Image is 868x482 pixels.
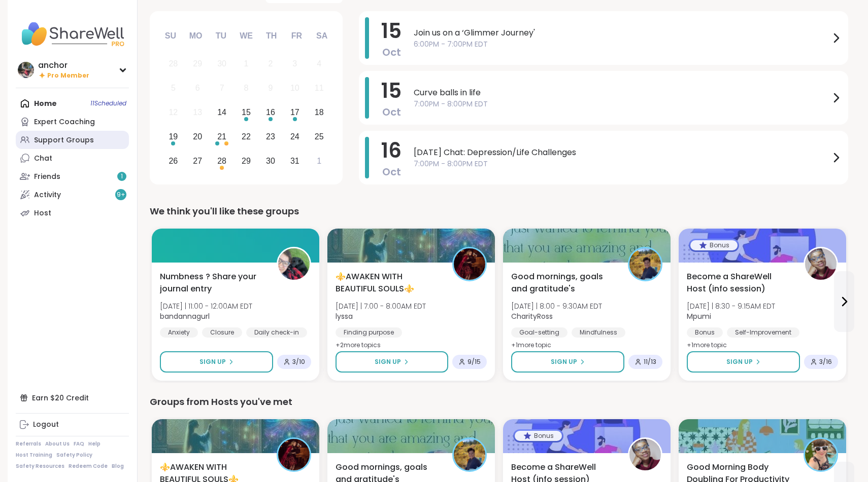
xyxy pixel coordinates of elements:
span: 1 [121,172,123,181]
div: Bonus [515,431,562,441]
div: Not available Thursday, October 2nd, 2025 [260,53,282,75]
div: 30 [266,154,275,168]
span: Become a ShareWell Host (info session) [687,271,792,295]
span: Oct [382,165,401,179]
div: Goal-setting [511,327,567,338]
div: 25 [315,130,324,143]
div: 11 [315,81,324,95]
div: 29 [193,57,202,70]
div: Chat [34,154,52,164]
span: 6:00PM - 7:00PM EDT [414,39,830,50]
button: Sign Up [160,351,273,373]
div: 10 [290,81,299,95]
span: Sign Up [726,357,753,366]
div: Self-Improvement [727,327,799,338]
div: Choose Friday, October 17th, 2025 [284,102,306,124]
div: Choose Saturday, October 25th, 2025 [308,126,330,147]
span: 7:00PM - 8:00PM EDT [414,99,830,109]
div: Choose Thursday, October 23rd, 2025 [260,126,282,147]
div: 18 [315,105,324,119]
div: Choose Monday, October 20th, 2025 [187,126,209,147]
div: 1 [244,57,249,70]
span: 15 [381,77,402,105]
a: FAQ [74,440,84,448]
a: Referrals [16,440,41,448]
div: 15 [242,105,251,119]
div: Not available Friday, October 10th, 2025 [284,78,306,99]
a: Host [16,204,129,222]
span: Pro Member [47,71,89,80]
div: 12 [169,105,178,119]
span: 7:00PM - 8:00PM EDT [414,159,830,169]
div: 8 [244,81,249,95]
div: Sa [311,25,333,47]
div: Expert Coaching [34,117,95,127]
div: 22 [242,130,251,143]
div: Logout [33,420,59,430]
span: Sign Up [551,357,577,366]
div: Not available Sunday, October 5th, 2025 [162,78,184,99]
a: Safety Resources [16,463,64,470]
span: 3 / 16 [819,358,832,366]
div: Not available Tuesday, September 30th, 2025 [211,53,233,75]
img: Mpumi [629,439,661,470]
span: 3 / 10 [292,358,305,366]
span: Numbness ? Share your journal entry [160,271,265,295]
div: 29 [242,154,251,168]
span: 15 [381,17,402,45]
div: 23 [266,130,275,143]
img: lyssa [454,248,485,280]
div: 1 [317,154,321,168]
div: 3 [292,57,297,70]
span: 9 + [117,191,125,199]
div: Not available Friday, October 3rd, 2025 [284,53,306,75]
div: 24 [290,130,299,143]
div: Th [260,25,283,47]
button: Sign Up [511,351,624,373]
div: We think you'll like these groups [150,204,848,218]
a: Host Training [16,452,52,459]
div: 14 [217,105,226,119]
div: Choose Saturday, October 18th, 2025 [308,102,330,124]
span: [DATE] | 11:00 - 12:00AM EDT [160,301,252,311]
div: Activity [34,190,61,200]
span: Curve balls in life [414,87,830,99]
b: lyssa [336,311,353,321]
div: 28 [217,154,226,168]
div: anchor [38,60,89,71]
span: [DATE] | 8:30 - 9:15AM EDT [687,301,775,311]
div: Not available Saturday, October 11th, 2025 [308,78,330,99]
div: Choose Tuesday, October 21st, 2025 [211,126,233,147]
div: Not available Monday, October 6th, 2025 [187,78,209,99]
span: Join us on a ‘Glimmer Journey' [414,27,830,39]
a: Friends1 [16,167,129,186]
div: Not available Tuesday, October 7th, 2025 [211,78,233,99]
div: Not available Wednesday, October 8th, 2025 [236,78,257,99]
button: Sign Up [687,351,800,373]
div: Choose Wednesday, October 22nd, 2025 [236,126,257,147]
div: Choose Tuesday, October 14th, 2025 [211,102,233,124]
b: CharityRoss [511,311,553,321]
div: Choose Sunday, October 26th, 2025 [162,150,184,172]
span: [DATE] | 8:00 - 9:30AM EDT [511,301,602,311]
img: CharityRoss [629,248,661,280]
span: 16 [381,136,402,165]
a: Safety Policy [56,452,92,459]
div: Choose Friday, October 24th, 2025 [284,126,306,147]
span: 11 / 13 [644,358,656,366]
div: Friends [34,172,60,182]
div: 20 [193,130,202,143]
div: Choose Saturday, November 1st, 2025 [308,150,330,172]
span: 9 / 15 [468,358,481,366]
div: Host [34,208,51,218]
b: bandannagurl [160,311,210,321]
div: 27 [193,154,202,168]
img: bandannagurl [278,248,310,280]
div: Not available Thursday, October 9th, 2025 [260,78,282,99]
a: Blog [112,463,124,470]
div: Closure [202,327,242,338]
div: 4 [317,57,321,70]
span: ⚜️AWAKEN WITH BEAUTIFUL SOULS⚜️ [336,271,441,295]
div: 26 [169,154,178,168]
div: Not available Wednesday, October 1st, 2025 [236,53,257,75]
